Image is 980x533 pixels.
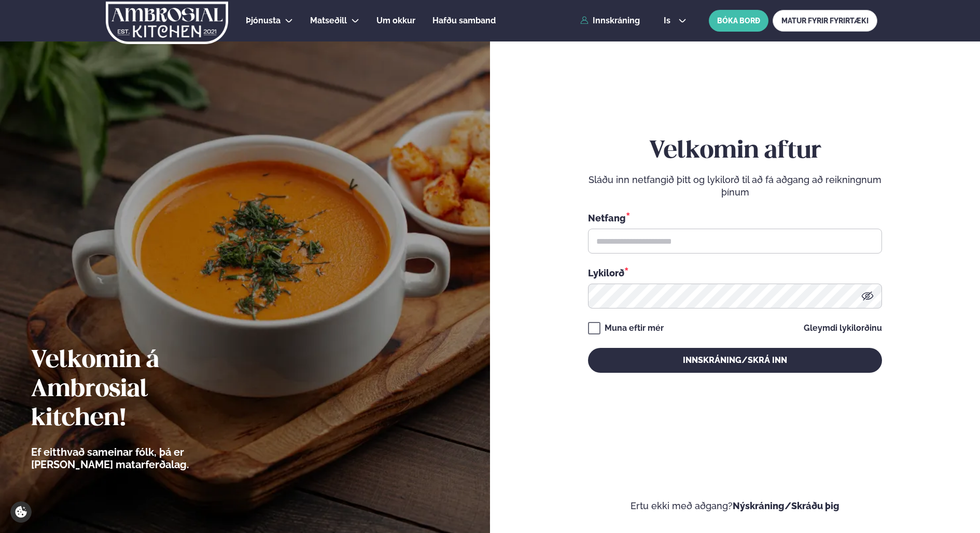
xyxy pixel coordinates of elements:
button: BÓKA BORÐ [709,10,768,32]
span: Matseðill [310,16,347,25]
a: Hafðu samband [432,15,496,27]
p: Ef eitthvað sameinar fólk, þá er [PERSON_NAME] matarferðalag. [31,446,246,471]
span: Hafðu samband [432,16,496,25]
a: Matseðill [310,15,347,27]
button: is [655,17,694,25]
span: Um okkur [376,16,415,25]
p: Ertu ekki með aðgang? [521,500,949,512]
a: Gleymdi lykilorðinu [804,324,882,332]
a: Cookie settings [10,501,32,523]
button: Innskráning/Skrá inn [588,348,882,373]
p: Sláðu inn netfangið þitt og lykilorð til að fá aðgang að reikningnum þínum [588,174,882,199]
a: Þjónusta [246,15,281,27]
img: logo [105,2,229,44]
h2: Velkomin á Ambrosial kitchen! [31,346,246,433]
span: is [664,17,674,25]
a: Nýskráning/Skráðu þig [733,500,839,511]
div: Netfang [588,211,882,225]
div: Lykilorð [588,266,882,279]
span: Þjónusta [246,16,281,25]
h2: Velkomin aftur [588,137,882,166]
a: Um okkur [376,15,415,27]
a: MATUR FYRIR FYRIRTÆKI [773,10,877,32]
a: Innskráning [580,16,640,25]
